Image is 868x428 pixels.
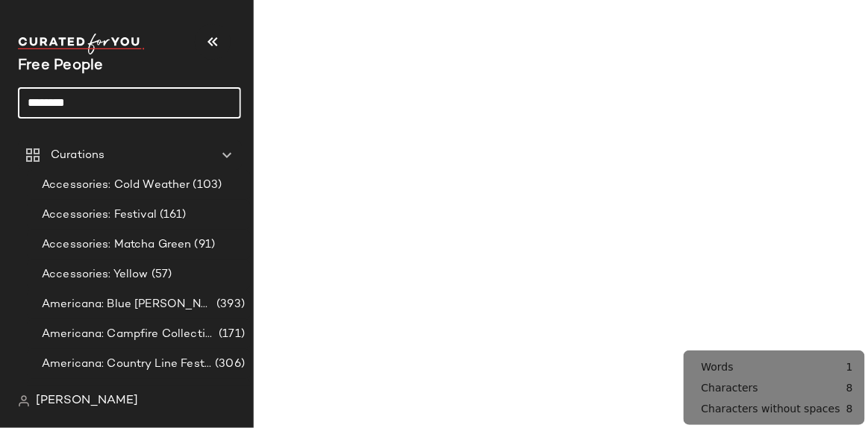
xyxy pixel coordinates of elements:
[42,236,192,254] span: Accessories: Matcha Green
[42,266,149,283] span: Accessories: Yellow
[216,326,245,343] span: (171)
[157,207,187,224] span: (161)
[42,356,212,373] span: Americana: Country Line Festival
[214,385,245,403] span: (285)
[42,385,214,403] span: Americana: East Coast Summer
[42,296,213,313] span: Americana: Blue [PERSON_NAME] Baby
[149,266,172,283] span: (57)
[192,236,216,254] span: (91)
[213,296,245,313] span: (393)
[42,207,157,224] span: Accessories: Festival
[18,395,30,407] img: svg%3e
[212,356,245,373] span: (306)
[42,326,216,343] span: Americana: Campfire Collective
[18,34,145,54] img: cfy_white_logo.C9jOOHJF.svg
[18,58,104,74] span: Current Company Name
[51,147,104,164] span: Curations
[190,177,222,194] span: (103)
[36,392,138,410] span: [PERSON_NAME]
[42,177,190,194] span: Accessories: Cold Weather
